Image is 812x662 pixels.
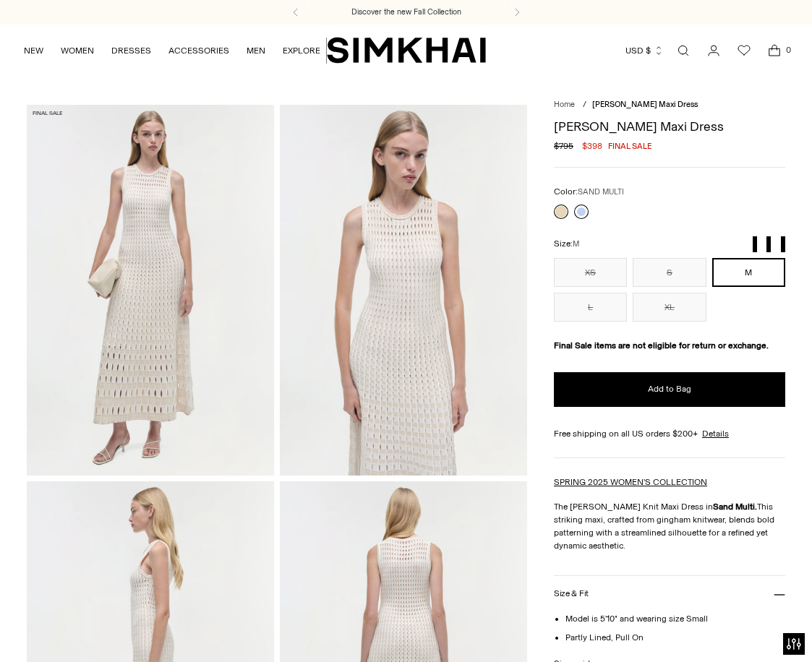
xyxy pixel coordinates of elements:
[565,612,785,625] li: Model is 5'10" and wearing size Small
[27,105,274,476] img: Zelma Knit Maxi Dress
[582,139,602,152] span: $398
[554,576,785,613] button: Size & Fit
[713,502,757,512] strong: Sand Multi.
[247,35,265,66] a: MEN
[573,239,579,249] span: M
[61,35,94,66] a: WOMEN
[554,99,785,111] nav: breadcrumbs
[592,100,698,109] span: [PERSON_NAME] Maxi Dress
[760,36,789,65] a: Open cart modal
[554,258,627,287] button: XS
[554,340,769,351] strong: Final Sale items are not eligible for return or exchange.
[554,100,575,109] a: Home
[648,383,691,395] span: Add to Bag
[351,7,461,18] a: Discover the new Fall Collection
[12,607,145,650] iframe: Sign Up via Text for Offers
[554,120,785,133] h1: [PERSON_NAME] Maxi Dress
[730,36,758,65] a: Wishlist
[633,293,706,322] button: XL
[554,293,627,322] button: L
[554,500,785,552] p: The [PERSON_NAME] Knit Maxi Dress in This striking maxi, crafted from gingham knitwear, blends bo...
[111,35,151,66] a: DRESSES
[583,99,586,111] div: /
[554,427,785,440] div: Free shipping on all US orders $200+
[283,35,320,66] a: EXPLORE
[554,477,707,487] a: SPRING 2025 WOMEN'S COLLECTION
[633,258,706,287] button: S
[702,427,729,440] a: Details
[578,187,624,197] span: SAND MULTI
[554,589,589,598] h3: Size & Fit
[280,105,527,476] img: Zelma Knit Maxi Dress
[625,35,664,66] button: USD $
[554,139,573,152] s: $795
[782,43,795,56] span: 0
[669,36,698,65] a: Open search modal
[699,36,728,65] a: Go to the account page
[554,372,785,407] button: Add to Bag
[565,631,785,644] li: Partly Lined, Pull On
[24,35,43,66] a: NEW
[168,35,229,66] a: ACCESSORIES
[712,258,785,287] button: M
[554,185,624,199] label: Color:
[327,36,486,64] a: SIMKHAI
[554,237,579,251] label: Size:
